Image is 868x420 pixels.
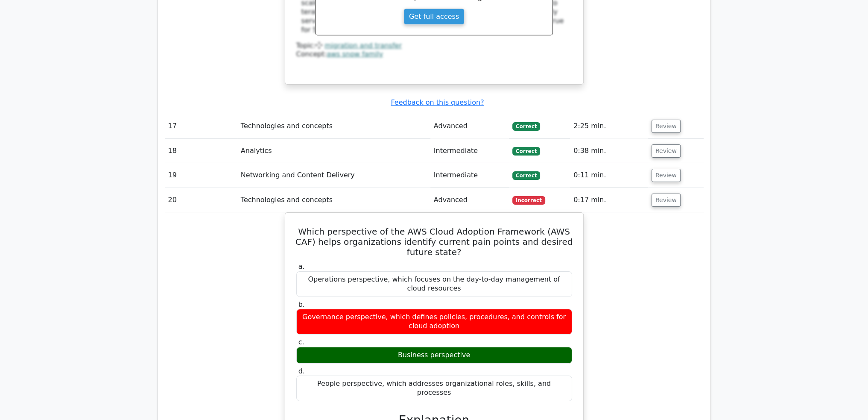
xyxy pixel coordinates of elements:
[237,163,430,188] td: Networking and Content Delivery
[296,309,572,335] div: Governance perspective, which defines policies, procedures, and controls for cloud adoption
[298,367,305,375] span: d.
[165,163,237,188] td: 19
[403,9,465,25] a: Get full access
[652,144,681,158] button: Review
[296,347,572,364] div: Business perspective
[570,163,648,188] td: 0:11 min.
[296,271,572,297] div: Operations perspective, which focuses on the day-to-day management of cloud resources
[165,139,237,163] td: 18
[512,171,540,180] span: Correct
[652,120,681,133] button: Review
[570,139,648,163] td: 0:38 min.
[570,188,648,212] td: 0:17 min.
[430,188,509,212] td: Advanced
[570,114,648,138] td: 2:25 min.
[430,139,509,163] td: Intermediate
[165,114,237,138] td: 17
[324,41,402,50] a: migration and transfer
[391,98,484,106] a: Feedback on this question?
[298,262,305,270] span: a.
[298,300,305,308] span: b.
[296,376,572,401] div: People perspective, which addresses organizational roles, skills, and processes
[296,41,572,50] div: Topic:
[237,139,430,163] td: Analytics
[430,163,509,188] td: Intermediate
[295,226,573,257] h5: Which perspective of the AWS Cloud Adoption Framework (AWS CAF) helps organizations identify curr...
[512,122,540,131] span: Correct
[165,188,237,212] td: 20
[652,169,681,182] button: Review
[430,114,509,138] td: Advanced
[652,194,681,207] button: Review
[512,147,540,156] span: Correct
[237,188,430,212] td: Technologies and concepts
[512,196,545,205] span: Incorrect
[327,50,383,58] a: aws snow family
[296,50,572,59] div: Concept:
[237,114,430,138] td: Technologies and concepts
[298,338,304,346] span: c.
